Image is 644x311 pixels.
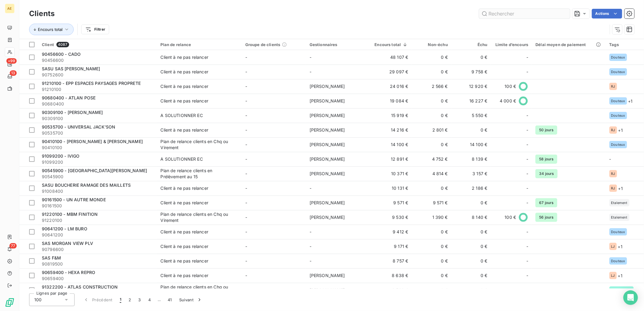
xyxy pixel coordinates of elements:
span: 100 € [505,83,516,89]
span: - [245,186,247,191]
td: 0 € [412,65,451,79]
div: Client à ne pas relancer [160,229,208,235]
button: 41 [164,293,176,306]
span: Douteux [611,55,625,59]
td: 0 € [412,283,451,297]
span: 90641200 [42,232,153,238]
span: - [245,244,247,249]
span: - [310,69,311,74]
span: - [526,185,528,191]
td: 8 568 € [370,283,412,297]
span: - [245,142,247,147]
td: 3 157 € [451,166,491,181]
span: + 1 [618,185,623,192]
span: [PERSON_NAME] [310,113,345,118]
span: + 1 [635,287,639,293]
span: 90309100 - [PERSON_NAME] [42,110,103,115]
div: Plan de relance clients en Chq ou Virement [160,284,236,296]
span: - [245,55,247,60]
span: 90752600 [42,72,153,78]
div: A SOLUTIONNER EC [160,156,203,162]
span: 90545900 [42,174,153,180]
td: 1 390 € [412,210,451,225]
td: 0 € [451,123,491,137]
span: +99 [6,58,17,64]
td: 14 216 € [370,123,412,137]
span: 91099200 [42,159,153,165]
td: 0 € [451,268,491,283]
span: Douteux [611,230,625,234]
span: RJ [611,128,615,132]
button: Actions [592,9,622,18]
span: - [526,200,528,206]
span: 90545900 - [GEOGRAPHIC_DATA][PERSON_NAME] [42,168,147,173]
span: [PERSON_NAME] [310,273,345,278]
td: 10 131 € [370,181,412,196]
div: Plan de relance clients en Prélèvement au 15 [160,168,236,180]
span: - [245,287,247,293]
span: 56 jours [535,213,557,222]
div: Client à ne pas relancer [160,98,208,104]
span: - [245,215,247,220]
span: 90535700 - UNIVERSAL JACK'SON [42,124,115,129]
div: Plan de relance [160,42,238,47]
div: AE [5,4,15,13]
span: 90535700 [42,130,153,136]
td: 0 € [451,283,491,297]
span: - [526,127,528,133]
img: Logo LeanPay [5,298,15,307]
span: SASU BOUCHERIE RAMAGE DES MAILLETS [42,182,131,188]
div: Délai moyen de paiement [535,42,602,47]
span: 4087 [56,42,69,47]
td: 0 € [451,239,491,254]
span: 90161500 [42,203,153,209]
td: 4 814 € [412,166,451,181]
span: Groupe de clients [245,42,280,47]
span: - [245,200,247,205]
div: Gestionnaires [310,42,367,47]
span: + 1 [618,127,623,133]
td: 14 100 € [451,137,491,152]
button: Encours total [29,24,74,35]
span: 91210100 - EPP ESPACES PAYSAGES PROPRETE [42,81,141,86]
td: 29 097 € [370,65,412,79]
span: + 1 [618,273,622,279]
span: Douteux [611,114,625,117]
span: 90456600 - CADO [42,52,81,57]
span: 91099200 - IVIGO [42,153,79,159]
td: 0 € [412,108,451,123]
span: 90161500 - UN AUTRE MONDE [42,197,106,202]
span: - [526,69,528,75]
span: 100 € [505,214,516,220]
span: - [526,258,528,264]
td: 8 140 € [451,210,491,225]
span: [PERSON_NAME] [310,171,345,176]
span: - [245,156,247,162]
span: 100 [34,297,42,303]
td: 9 571 € [412,196,451,210]
span: [PERSON_NAME] [310,200,345,205]
td: 14 100 € [370,137,412,152]
td: 9 412 € [370,225,412,239]
span: 90410100 [42,145,153,151]
span: Douteux [611,143,625,146]
td: 19 084 € [370,94,412,108]
div: Encours total [374,42,408,47]
span: Douteux [611,70,625,74]
span: - [526,273,528,279]
span: Douteux [611,99,625,103]
td: 9 171 € [370,239,412,254]
span: 58 jours [535,155,557,164]
span: … [154,295,164,305]
td: 48 107 € [370,50,412,65]
div: Client à ne pas relancer [160,127,208,133]
div: Plan de relance clients en Chq ou Virement [160,211,236,223]
td: 9 758 € [451,65,491,79]
span: - [245,229,247,234]
div: Limite d’encours [495,42,528,47]
span: - [526,229,528,235]
span: - [310,55,311,60]
button: 3 [135,293,145,306]
div: Échu [455,42,487,47]
span: Reco envoyé [611,288,632,292]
